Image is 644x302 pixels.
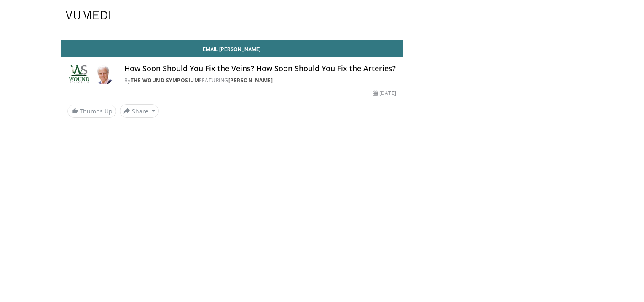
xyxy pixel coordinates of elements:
[228,77,273,84] a: [PERSON_NAME]
[61,40,403,57] a: Email [PERSON_NAME]
[67,64,91,84] img: The Wound Symposium
[66,11,110,19] img: VuMedi Logo
[94,64,114,84] img: Avatar
[120,104,159,118] button: Share
[67,105,116,118] a: Thumbs Up
[124,64,396,73] h4: How Soon Should You Fix the Veins? How Soon Should You Fix the Arteries?
[373,89,396,97] div: [DATE]
[124,77,396,84] div: By FEATURING
[131,77,199,84] a: The Wound Symposium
